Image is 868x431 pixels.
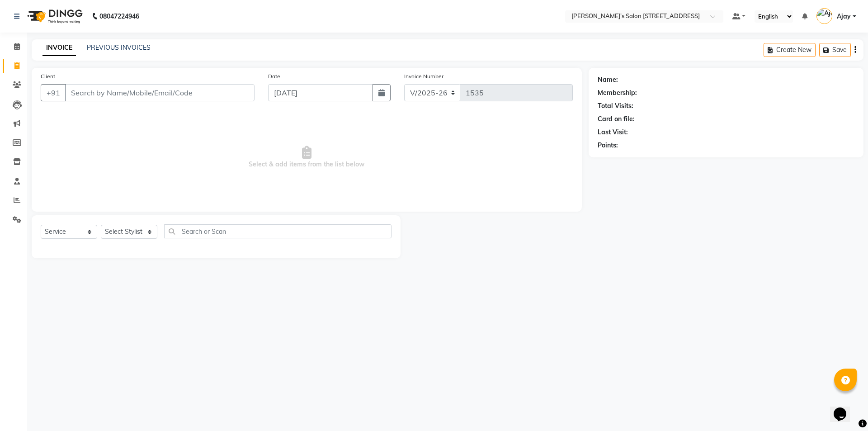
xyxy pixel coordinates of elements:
b: 08047224946 [99,4,139,29]
button: +91 [41,84,66,101]
a: PREVIOUS INVOICES [87,43,151,52]
div: Points: [598,141,618,150]
label: Client [41,72,55,81]
div: Last Visit: [598,128,628,137]
span: Ajay [837,12,851,21]
button: Save [819,43,851,57]
div: Total Visits: [598,101,633,111]
label: Date [268,72,280,81]
input: Search by Name/Mobile/Email/Code [65,84,255,101]
button: Create New [764,43,816,57]
a: INVOICE [42,40,76,56]
input: Search or Scan [164,224,392,238]
label: Invoice Number [404,72,443,81]
img: Ajay [816,8,832,24]
div: Card on file: [598,114,635,124]
span: Select & add items from the list below [41,112,573,203]
div: Name: [598,75,618,85]
div: Membership: [598,88,637,98]
img: logo [23,4,85,29]
iframe: chat widget [830,395,859,422]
